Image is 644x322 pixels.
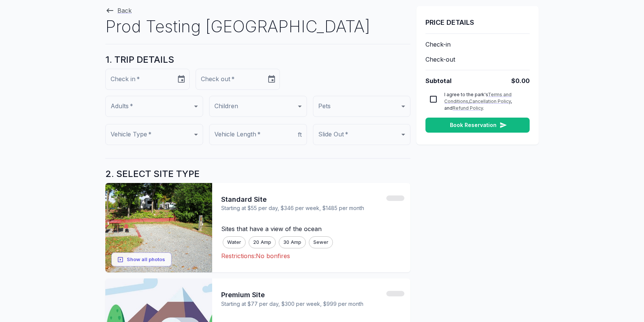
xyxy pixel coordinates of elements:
[105,7,132,14] a: Back
[105,50,410,69] h5: 1. TRIP DETAILS
[111,252,172,266] button: Show all photos
[309,239,333,246] span: Sewer
[223,239,245,246] span: Water
[279,239,305,246] span: 30 Amp
[221,195,386,204] span: Standard Site
[453,105,483,111] a: Refund Policy
[105,165,410,183] h5: 2. SELECT SITE TYPE
[105,15,410,38] h1: Prod Testing [GEOGRAPHIC_DATA]
[249,239,275,246] span: 20 Amp
[425,76,451,85] span: Subtotal
[221,300,386,308] span: Starting at $77 per day, $300 per week, $999 per month
[425,55,455,64] span: Check-out
[174,72,189,87] button: Choose date
[425,40,451,49] span: Check-in
[425,18,530,27] h6: PRICE DETAILS
[221,204,386,212] span: Starting at $55 per day, $346 per week, $1485 per month
[221,224,401,233] p: Sites that have a view of the ocean
[444,92,513,111] span: I agree to the park's , , and .
[425,118,530,133] button: Book Reservation
[469,98,511,104] a: Cancellation Policy
[264,72,279,87] button: Choose date
[105,183,212,273] img: Standard Site
[444,92,512,104] a: Terms and Conditions
[298,130,302,139] p: ft
[221,251,401,260] p: Restrictions: No bonfires
[221,290,386,300] span: Premium Site
[511,76,530,85] span: $0.00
